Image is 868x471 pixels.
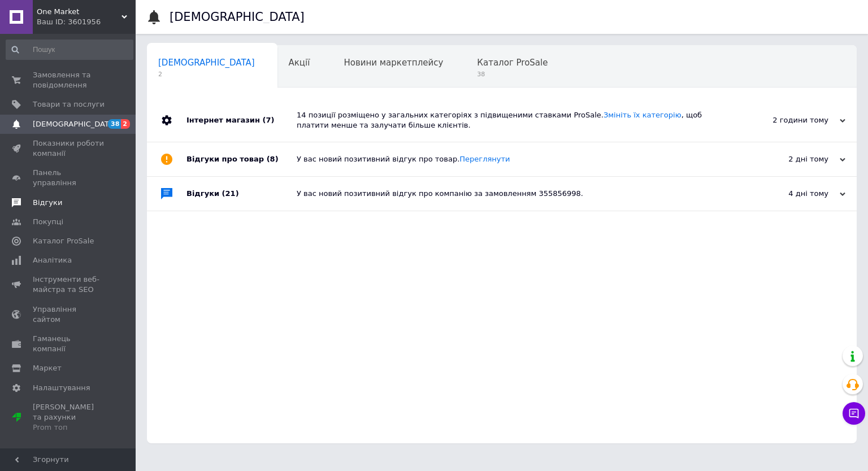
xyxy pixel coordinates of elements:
span: (7) [262,116,274,124]
div: 2 дні тому [732,154,845,164]
span: 38 [108,119,121,129]
span: One Market [37,7,121,17]
span: Акції [289,58,310,68]
span: Товари та послуги [33,99,105,110]
div: У вас новий позитивний відгук про товар. [297,154,732,164]
span: Показники роботи компанії [33,138,105,159]
div: Відгуки про товар [186,142,297,176]
a: Переглянути [459,155,510,163]
span: Управління сайтом [33,304,105,325]
span: [DEMOGRAPHIC_DATA] [158,58,255,68]
span: Каталог ProSale [477,58,548,68]
div: 14 позиції розміщено у загальних категоріях з підвищеними ставками ProSale. , щоб платити менше т... [297,110,732,130]
span: (8) [267,155,279,163]
span: Гаманець компанії [33,334,105,354]
a: Змініть їх категорію [604,111,682,119]
span: Панель управління [33,168,105,188]
span: Покупці [33,217,63,227]
span: Відгуки [33,198,62,208]
span: Аналітика [33,255,72,265]
div: Інтернет магазин [186,99,297,142]
span: 2 [121,119,130,129]
span: [PERSON_NAME] та рахунки [33,402,105,433]
span: Маркет [33,363,62,373]
span: Налаштування [33,383,90,393]
button: Чат з покупцем [843,402,865,425]
span: Каталог ProSale [33,236,94,246]
span: Замовлення та повідомлення [33,70,105,90]
input: Пошук [6,40,133,60]
div: У вас новий позитивний відгук про компанію за замовленням 355856998. [297,189,732,199]
h1: [DEMOGRAPHIC_DATA] [170,10,305,24]
div: 2 години тому [732,115,845,125]
span: [DEMOGRAPHIC_DATA] [33,119,116,129]
span: 2 [158,70,255,78]
span: Інструменти веб-майстра та SEO [33,274,105,295]
div: Відгуки [186,177,297,211]
span: (21) [222,189,239,198]
div: Ваш ID: 3601956 [37,17,136,27]
div: Prom топ [33,422,105,433]
div: 4 дні тому [732,189,845,199]
span: Новини маркетплейсу [344,58,443,68]
span: 38 [477,70,548,78]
